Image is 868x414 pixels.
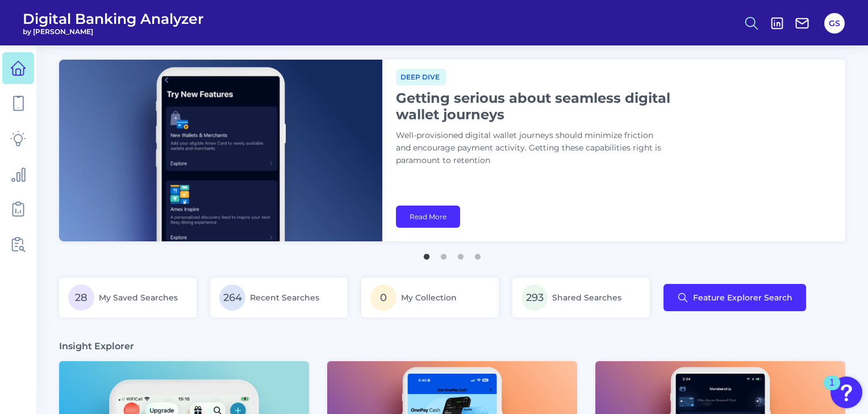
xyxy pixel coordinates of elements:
button: 3 [455,248,466,260]
span: My Saved Searches [99,292,178,303]
span: Shared Searches [552,292,621,303]
h3: Insight Explorer [59,340,134,352]
button: 2 [438,248,449,260]
span: 264 [219,285,245,311]
img: bannerImg [59,60,382,241]
h1: Getting serious about seamless digital wallet journeys [396,90,680,123]
button: 1 [421,248,432,260]
a: 0My Collection [361,278,499,317]
span: 28 [68,285,94,311]
span: Recent Searches [250,292,319,303]
span: 293 [521,285,548,311]
p: Well-provisioned digital wallet journeys should minimize friction and encourage payment activity.... [396,129,680,167]
a: 264Recent Searches [210,278,348,317]
span: My Collection [401,292,457,303]
span: Digital Banking Analyzer [23,10,204,27]
div: 1 [829,383,834,398]
button: GS [824,13,845,34]
span: by [PERSON_NAME] [23,27,204,36]
a: Read More [396,206,460,228]
button: Open Resource Center, 1 new notification [831,377,862,408]
a: Deep dive [396,71,446,82]
button: Feature Explorer Search [663,284,806,311]
span: Feature Explorer Search [693,293,792,302]
a: 293Shared Searches [512,278,650,317]
a: 28My Saved Searches [59,278,197,317]
button: 4 [472,248,483,260]
span: Deep dive [396,69,446,85]
span: 0 [370,285,397,311]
